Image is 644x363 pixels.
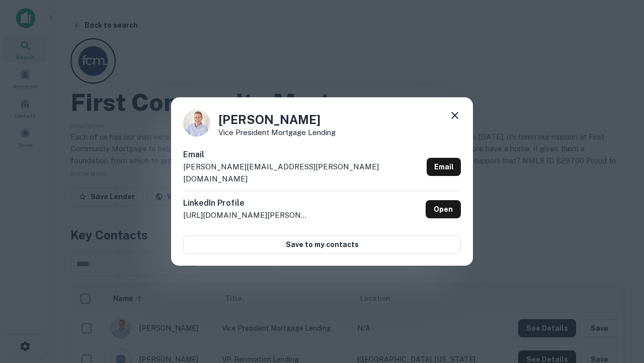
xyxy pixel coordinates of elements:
button: Save to my contacts [183,235,461,254]
img: 1520878720083 [183,109,210,137]
iframe: Chat Widget [594,282,644,331]
h4: [PERSON_NAME] [218,110,336,129]
p: Vice President Mortgage Lending [218,129,336,136]
p: [URL][DOMAIN_NAME][PERSON_NAME] [183,209,309,221]
a: Email [427,158,461,176]
p: [PERSON_NAME][EMAIL_ADDRESS][PERSON_NAME][DOMAIN_NAME] [183,161,423,185]
h6: Email [183,149,423,161]
h6: LinkedIn Profile [183,197,309,209]
a: Open [426,200,461,218]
